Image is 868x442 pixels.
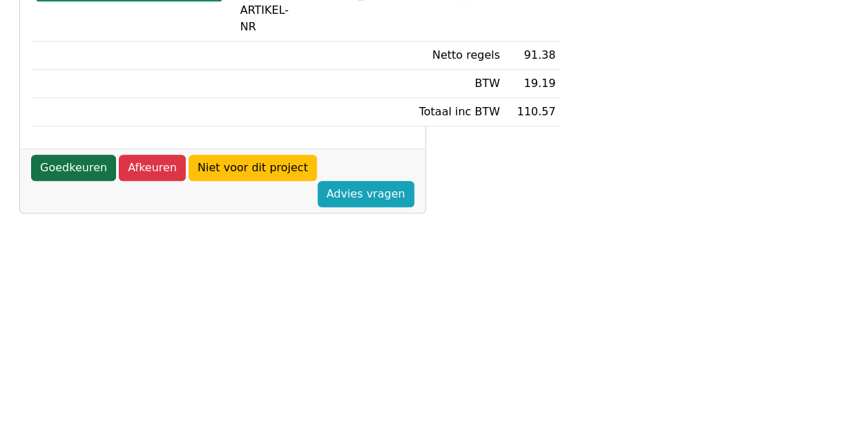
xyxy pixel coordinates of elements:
td: BTW [402,70,505,98]
td: 19.19 [505,70,561,98]
td: 91.38 [505,41,561,70]
a: Goedkeuren [31,155,116,181]
a: Niet voor dit project [189,155,317,181]
a: Advies vragen [318,181,414,207]
td: 110.57 [505,98,561,126]
td: Netto regels [402,41,505,70]
a: Afkeuren [119,155,186,181]
td: Totaal inc BTW [402,98,505,126]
